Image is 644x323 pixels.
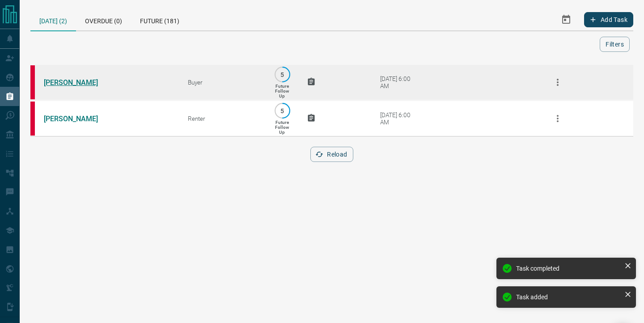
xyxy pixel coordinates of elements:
[310,147,353,162] button: Reload
[279,107,286,114] p: 5
[584,12,633,27] button: Add Task
[275,84,289,98] p: Future Follow Up
[188,115,257,122] div: Renter
[30,9,76,31] div: [DATE] (2)
[44,78,111,87] a: [PERSON_NAME]
[516,265,621,272] div: Task completed
[275,120,289,135] p: Future Follow Up
[516,293,621,301] div: Task added
[555,9,577,30] button: Select Date Range
[380,111,418,126] div: [DATE] 6:00 AM
[380,75,418,89] div: [DATE] 6:00 AM
[188,79,257,86] div: Buyer
[76,9,131,30] div: Overdue (0)
[30,65,35,99] div: property.ca
[44,115,111,123] a: [PERSON_NAME]
[279,71,286,78] p: 5
[131,9,188,30] div: Future (181)
[30,102,35,136] div: property.ca
[600,37,630,52] button: Filters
